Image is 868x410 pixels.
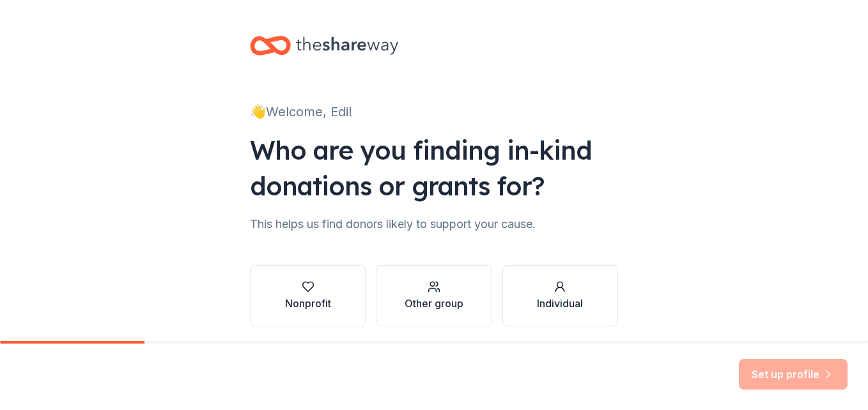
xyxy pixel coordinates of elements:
[285,296,331,311] div: Nonprofit
[250,102,618,122] div: 👋 Welcome, Edi!
[250,214,618,234] div: This helps us find donors likely to support your cause.
[405,296,463,311] div: Other group
[537,296,583,311] div: Individual
[250,265,366,326] button: Nonprofit
[376,265,492,326] button: Other group
[250,132,618,204] div: Who are you finding in-kind donations or grants for?
[502,265,618,326] button: Individual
